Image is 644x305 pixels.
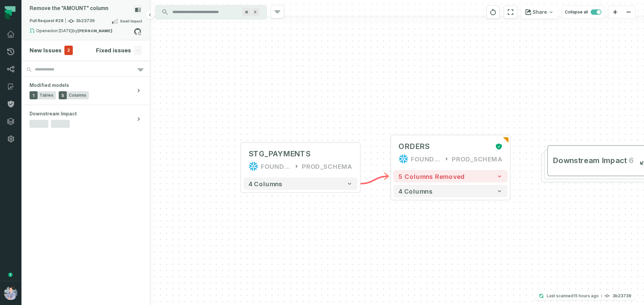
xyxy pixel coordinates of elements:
[4,287,17,300] img: avatar of Alon Nafta
[120,18,142,24] span: Small Impact
[146,11,154,19] button: Hide browsing panel
[30,110,77,117] span: Downstream Impact
[30,46,142,55] button: New Issues2Fixed issues-
[249,180,283,187] span: 4 columns
[622,6,635,19] button: zoom out
[69,93,86,98] span: Columns
[133,27,142,36] a: View on github
[40,93,53,98] span: Tables
[627,156,634,166] span: 6
[261,161,291,171] div: FOUNDATIONAL_DB
[398,187,433,195] span: 4 columns
[30,82,69,89] span: Modified models
[360,176,388,184] g: Edge from c8867c613c347eb7857e509391c84b7d to 0dd85c77dd217d0afb16c7d4fb3eff19
[562,5,604,19] button: Collapse all
[411,154,441,164] div: FOUNDATIONAL_DB
[30,46,62,54] h4: New Issues
[53,28,72,33] relative-time: Mar 10, 2025, 11:00 PM GMT+2
[547,293,599,299] p: Last scanned
[30,28,134,36] div: Opened by
[21,105,150,133] button: Downstream Impact
[553,156,627,166] span: Downstream Impact
[21,77,150,105] button: Modified models1Tables5Columns
[30,5,108,12] div: Remove the "AMOUNT" column
[612,294,631,298] h4: 3b23739
[608,6,622,19] button: zoom in
[398,142,429,152] div: ORDERS
[30,18,95,24] span: Pull Request #28 3b23739
[535,292,635,300] button: Last scanned[DATE] 4:28:44 AM3b23739
[77,29,112,33] strong: Barak Fargoun (fargoun)
[252,8,260,16] span: Press ⌘ + K to focus the search bar
[7,272,13,278] div: Tooltip anchor
[493,143,503,150] div: Certified
[249,149,311,159] div: STG_PAYMENTS
[521,5,558,19] button: Share
[302,161,353,171] div: PROD_SCHEMA
[64,46,73,55] span: 2
[452,154,503,164] div: PROD_SCHEMA
[573,293,599,298] relative-time: Sep 1, 2025, 4:28 AM GMT+3
[96,46,131,54] h4: Fixed issues
[134,46,142,55] span: -
[398,172,465,180] span: 5 columns removed
[30,91,38,99] span: 1
[59,91,67,99] span: 5
[242,8,251,16] span: Press ⌘ + K to focus the search bar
